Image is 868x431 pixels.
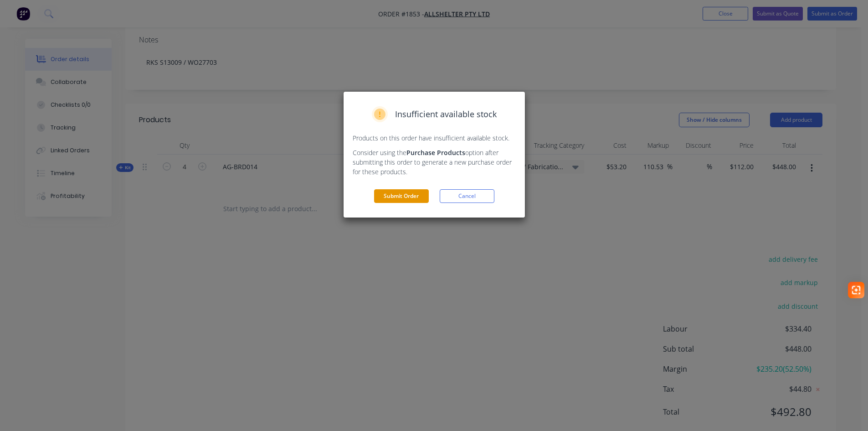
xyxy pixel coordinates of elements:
button: Submit Order [374,189,429,203]
p: Products on this order have insufficient available stock. [353,133,516,143]
p: Consider using the option after submitting this order to generate a new purchase order for these ... [353,148,516,177]
strong: Purchase Products [406,148,465,157]
span: Insufficient available stock [395,108,497,120]
button: Cancel [440,189,494,203]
